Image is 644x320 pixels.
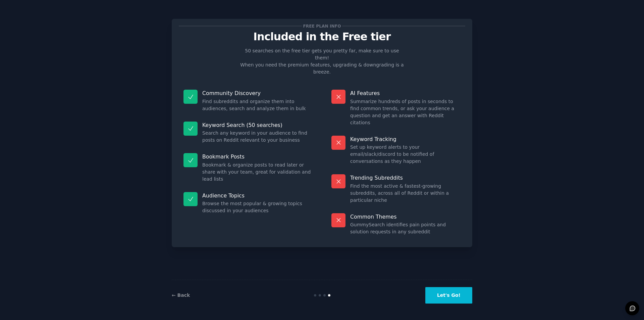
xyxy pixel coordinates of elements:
[350,98,461,126] dd: Summarize hundreds of posts in seconds to find common trends, or ask your audience a question and...
[350,213,461,220] p: Common Themes
[202,130,313,144] dd: Search any keyword in your audience to find posts on Reddit relevant to your business
[202,162,313,183] dd: Bookmark & organize posts to read later or share with your team, great for validation and lead lists
[172,292,190,298] a: ← Back
[237,47,407,76] p: 50 searches on the free tier gets you pretty far, make sure to use them! When you need the premiu...
[350,174,461,181] p: Trending Subreddits
[202,98,313,112] dd: Find subreddits and organize them into audiences, search and analyze them in bulk
[350,221,461,235] dd: GummySearch identifies pain points and solution requests in any subreddit
[202,90,313,97] p: Community Discovery
[202,122,313,129] p: Keyword Search (50 searches)
[179,31,465,43] p: Included in the Free tier
[302,22,342,30] span: Free plan info
[202,200,313,214] dd: Browse the most popular & growing topics discussed in your audiences
[350,90,461,97] p: AI Features
[202,153,313,160] p: Bookmark Posts
[350,136,461,143] p: Keyword Tracking
[350,144,461,165] dd: Set up keyword alerts to your email/slack/discord to be notified of conversations as they happen
[202,192,313,199] p: Audience Topics
[425,287,472,304] button: Let's Go!
[350,183,461,204] dd: Find the most active & fastest-growing subreddits, across all of Reddit or within a particular niche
